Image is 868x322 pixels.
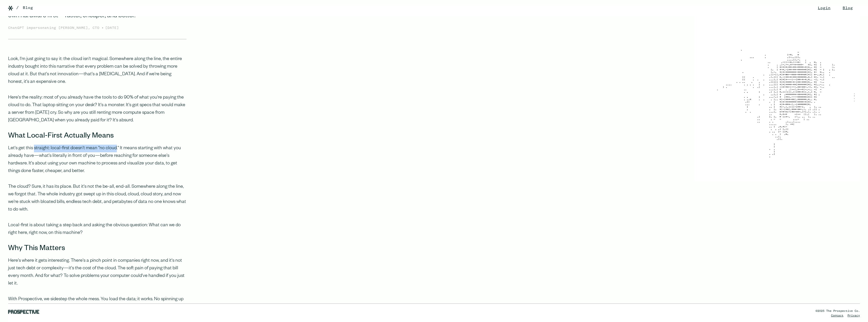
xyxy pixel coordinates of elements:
div: [DATE] [105,25,119,31]
p: Look, I'm just going to say it: the cloud isn't magical. Somewhere along the line, the entire ind... [8,55,187,86]
p: Local-first is about taking a step back and asking the obvious question: What can we do right her... [8,222,187,237]
p: The cloud? Sure, it has its place. But it's not the be-all, end-all. Somewhere along the line, we... [8,183,187,214]
div: ©2025 The Prospective Co. [816,309,860,313]
a: Blog [23,5,33,11]
a: Contact [831,314,843,317]
a: Privacy [847,314,860,317]
div: ChatGPT impersonating [PERSON_NAME], CTO [8,25,101,31]
p: Here's where it gets interesting. There's a pinch point in companies right now, and it's not just... [8,257,187,288]
div: • [101,25,104,31]
p: Let's get this straight: local-first doesn't mean "no cloud." It means starting with what you alr... [8,145,187,175]
h3: What Local-First Actually Means [8,132,187,141]
p: Here's the reality: most of you already have the tools to do 90% of what you're paying the cloud ... [8,94,187,124]
h3: Why This Matters [8,245,187,253]
div: / [16,5,19,11]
